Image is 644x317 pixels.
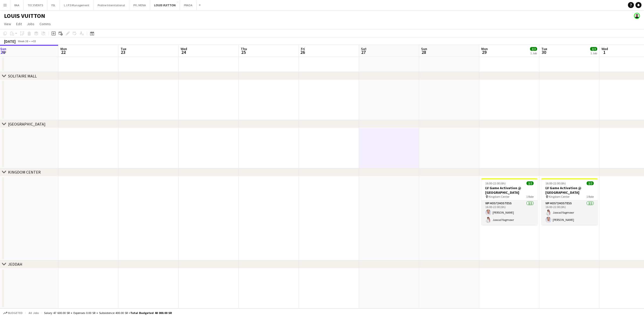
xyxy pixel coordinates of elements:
[8,262,22,267] div: JEDDAH
[28,311,40,315] span: All jobs
[2,21,13,27] a: View
[129,0,150,10] button: PFL MENA
[8,122,46,127] div: [GEOGRAPHIC_DATA]
[16,22,22,26] span: Edit
[60,0,94,10] button: L.I.P.S Management
[130,311,172,315] span: Total Budgeted 48 000.00 SR
[27,22,34,26] span: Jobs
[4,22,11,26] span: View
[44,311,172,315] div: Salary 47 600.00 SR + Expenses 0.00 SR + Subsistence 400.00 SR =
[37,21,53,27] a: Comms
[17,39,29,43] span: Week 38
[24,0,47,10] button: TEC EVENTS
[14,21,24,27] a: Edit
[4,12,45,20] h1: LOUIS VUITTON
[150,0,180,10] button: LOUIS VUITTON
[47,0,60,10] button: YSL
[8,311,23,315] span: Budgeted
[25,21,36,27] a: Jobs
[31,39,36,43] div: +03
[8,73,37,78] div: SOLITAIRE MALL
[634,13,640,19] app-user-avatar: Kenan Tesfaselase
[94,0,129,10] button: Proline Interntational
[3,310,23,316] button: Budgeted
[10,0,24,10] button: RAA
[8,170,41,175] div: KINGDOM CENTER
[39,22,51,26] span: Comms
[180,0,197,10] button: PRADA
[4,39,16,44] div: [DATE]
